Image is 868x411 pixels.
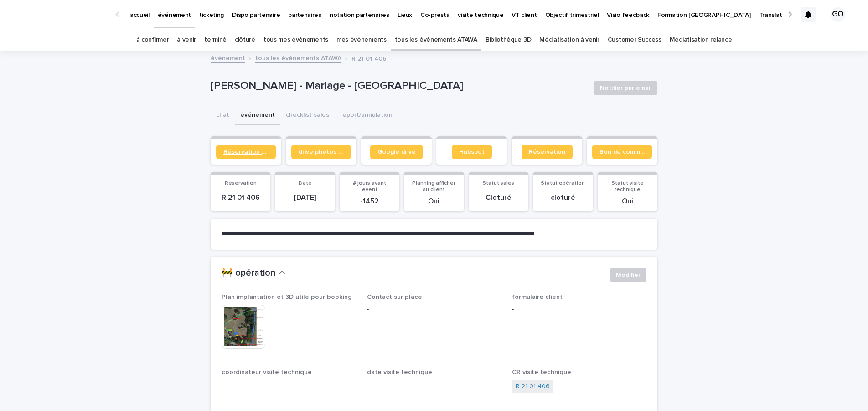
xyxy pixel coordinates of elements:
[222,268,285,279] button: 🚧 opération
[611,181,644,192] span: Statut visite technique
[367,294,422,300] span: Contact sur place
[482,181,514,186] span: Statut sales
[280,193,329,202] p: [DATE]
[211,79,587,93] p: [PERSON_NAME] - Mariage - [GEOGRAPHIC_DATA]
[216,193,265,202] p: R 21 01 406
[599,149,645,155] span: Bon de commande
[222,268,275,279] h2: 🚧 opération
[280,106,335,125] button: checklist sales
[538,193,587,202] p: cloturé
[299,181,312,186] span: Date
[603,197,652,206] p: Oui
[204,29,227,51] a: terminé
[255,52,341,63] a: tous les événements ATAWA
[592,145,652,159] a: Bon de commande
[474,193,523,202] p: Cloturé
[223,149,269,155] span: Réservation client
[486,29,531,51] a: Bibliothèque 3D
[367,369,432,375] span: date visite technique
[367,380,501,390] p: -
[345,197,394,206] p: -1452
[18,5,107,24] img: Ls34BcGeRexTGTNfXpUC
[225,181,257,186] span: Reservation
[335,106,398,125] button: report/annulation
[353,181,386,192] span: # jours avant event
[336,29,387,51] a: mes événements
[235,106,280,125] button: événement
[222,380,356,390] p: -
[522,145,573,159] a: Réservation
[235,29,255,51] a: clôturé
[539,29,599,51] a: Médiatisation à venir
[512,305,646,314] p: -
[211,106,235,125] button: chat
[211,52,245,63] a: événement
[541,181,585,186] span: Statut opération
[452,145,492,159] a: Hubspot
[616,271,641,280] span: Modifier
[512,294,563,300] span: formulaire client
[600,83,651,93] span: Notifier par email
[516,382,550,391] a: R 21 01 406
[299,149,344,155] span: drive photos coordinateur
[608,29,661,51] a: Customer Success
[594,81,657,95] button: Notifier par email
[370,145,423,159] a: Google drive
[412,181,455,192] span: Planning afficher au client
[216,145,276,159] a: Réservation client
[459,149,485,155] span: Hubspot
[529,149,565,155] span: Réservation
[222,294,352,300] span: Plan implantation et 3D utile pour booking
[610,268,646,282] button: Modifier
[831,7,845,22] div: GO
[367,305,501,314] p: -
[409,197,458,206] p: Oui
[136,29,169,51] a: à confirmer
[395,29,477,51] a: tous les événements ATAWA
[351,53,387,63] p: R 21 01 406
[670,29,732,51] a: Médiatisation relance
[263,29,328,51] a: tous mes événements
[377,149,416,155] span: Google drive
[177,29,196,51] a: à venir
[512,369,571,375] span: CR visite technique
[291,145,351,159] a: drive photos coordinateur
[222,369,312,375] span: coordinateur visite technique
